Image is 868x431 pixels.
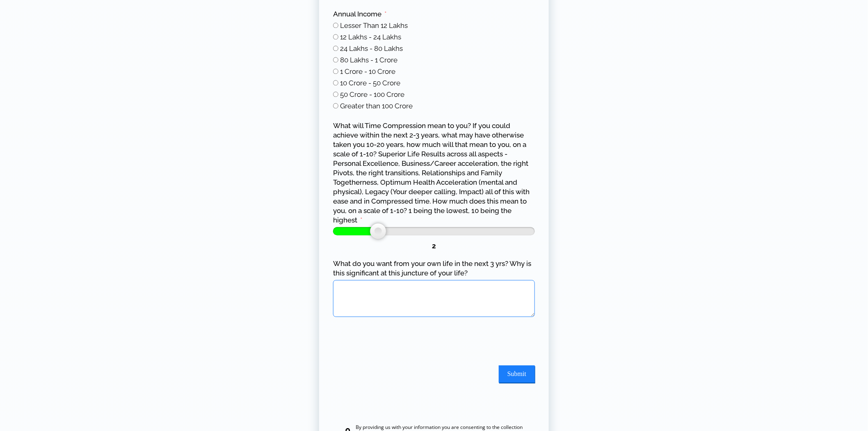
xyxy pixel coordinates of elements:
[333,241,535,251] div: 2
[333,80,338,85] input: 10 Crore - 50 Crore
[340,21,408,30] span: Lesser Than 12 Lakhs
[340,102,413,110] span: Greater than 100 Crore
[333,92,338,97] input: 50 Crore - 100 Crore
[333,69,338,74] input: 1 Crore - 10 Crore
[333,280,535,317] textarea: What do you want from your own life in the next 3 yrs? Why is this significant at this juncture o...
[333,325,458,357] iframe: reCAPTCHA
[333,121,535,225] label: What will Time Compression mean to you? If you could achieve within the next 2-3 years, what may ...
[340,33,401,41] span: 12 Lakhs - 24 Lakhs
[340,67,395,76] span: 1 Crore - 10 Crore
[333,259,535,278] label: What do you want from your own life in the next 3 yrs? Why is this significant at this juncture o...
[333,57,338,62] input: 80 Lakhs - 1 Crore
[333,34,338,39] input: 12 Lakhs - 24 Lakhs
[333,23,338,28] input: Lesser Than 12 Lakhs
[499,365,535,383] button: Submit
[333,103,338,108] input: Greater than 100 Crore
[340,79,400,87] span: 10 Crore - 50 Crore
[340,56,397,64] span: 80 Lakhs - 1 Crore
[333,46,338,51] input: 24 Lakhs - 80 Lakhs
[333,9,387,19] label: Annual Income
[340,44,403,53] span: 24 Lakhs - 80 Lakhs
[340,90,404,99] span: 50 Crore - 100 Crore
